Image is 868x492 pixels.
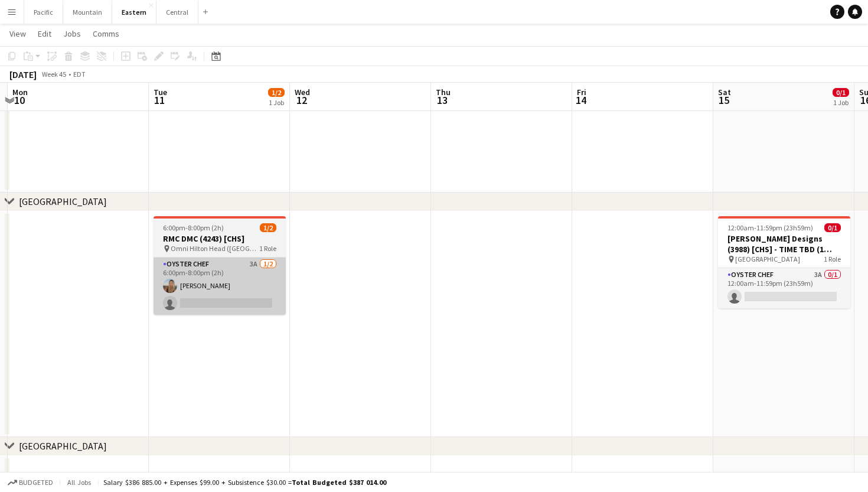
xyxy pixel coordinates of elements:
[154,216,286,315] app-job-card: 6:00pm-8:00pm (2h)1/2RMC DMC (4243) [CHS] Omni Hilton Head ([GEOGRAPHIC_DATA], [GEOGRAPHIC_DATA])...
[93,28,119,39] span: Comms
[154,233,286,244] h3: RMC DMC (4243) [CHS]
[33,26,56,41] a: Edit
[718,268,850,308] app-card-role: Oyster Chef3A0/112:00am-11:59pm (23h59m)
[260,223,276,232] span: 1/2
[39,70,68,79] span: Week 45
[154,87,167,97] span: Tue
[575,93,586,107] span: 14
[156,1,198,24] button: Central
[9,69,37,80] div: [DATE]
[65,478,93,487] span: All jobs
[5,26,31,41] a: View
[9,28,26,39] span: View
[833,98,849,107] div: 1 Job
[63,1,112,24] button: Mountain
[268,88,285,97] span: 1/2
[295,87,310,97] span: Wed
[152,93,167,107] span: 11
[19,196,107,207] div: [GEOGRAPHIC_DATA]
[11,93,28,107] span: 10
[24,1,63,24] button: Pacific
[292,478,386,487] span: Total Budgeted $387 014.00
[824,255,841,263] span: 1 Role
[88,26,124,41] a: Comms
[154,258,286,315] app-card-role: Oyster Chef3A1/26:00pm-8:00pm (2h)[PERSON_NAME]
[824,223,841,232] span: 0/1
[19,478,53,487] span: Budgeted
[103,478,386,487] div: Salary $386 885.00 + Expenses $99.00 + Subsistence $30.00 =
[436,87,451,97] span: Thu
[434,93,451,107] span: 13
[6,476,55,489] button: Budgeted
[833,88,849,97] span: 0/1
[38,28,51,39] span: Edit
[716,93,731,107] span: 15
[718,233,850,255] h3: [PERSON_NAME] Designs (3988) [CHS] - TIME TBD (1 hour)
[12,87,28,97] span: Mon
[293,93,310,107] span: 12
[112,1,156,24] button: Eastern
[58,26,86,41] a: Jobs
[259,244,276,253] span: 1 Role
[718,216,850,308] app-job-card: 12:00am-11:59pm (23h59m)0/1[PERSON_NAME] Designs (3988) [CHS] - TIME TBD (1 hour) [GEOGRAPHIC_DAT...
[63,28,81,39] span: Jobs
[19,440,107,452] div: [GEOGRAPHIC_DATA]
[718,87,731,97] span: Sat
[735,255,800,263] span: [GEOGRAPHIC_DATA]
[163,223,224,232] span: 6:00pm-8:00pm (2h)
[269,98,284,107] div: 1 Job
[727,223,813,232] span: 12:00am-11:59pm (23h59m)
[577,87,586,97] span: Fri
[171,244,259,253] span: Omni Hilton Head ([GEOGRAPHIC_DATA], [GEOGRAPHIC_DATA])
[73,70,86,79] div: EDT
